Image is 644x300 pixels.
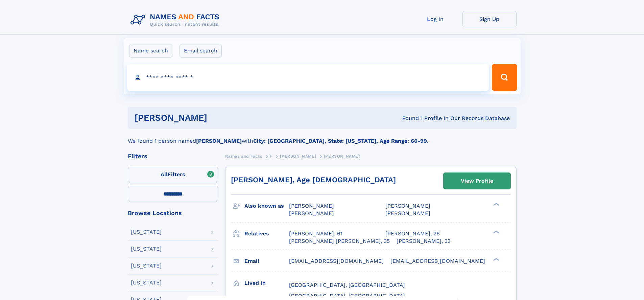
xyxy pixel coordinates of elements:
[225,152,262,160] a: Names and Facts
[289,282,405,288] span: [GEOGRAPHIC_DATA], [GEOGRAPHIC_DATA]
[128,11,225,29] img: Logo Names and Facts
[135,114,305,122] h1: [PERSON_NAME]
[253,138,427,144] b: City: [GEOGRAPHIC_DATA], State: [US_STATE], Age Range: 60-99
[131,246,162,252] div: [US_STATE]
[244,255,289,267] h3: Email
[408,11,462,27] a: Log In
[128,129,517,145] div: We found 1 person named with .
[289,258,384,264] span: [EMAIL_ADDRESS][DOMAIN_NAME]
[131,280,162,285] div: [US_STATE]
[289,210,334,216] span: [PERSON_NAME]
[289,237,390,245] a: [PERSON_NAME] [PERSON_NAME], 35
[129,44,172,58] label: Name search
[128,210,218,216] div: Browse Locations
[461,173,493,189] div: View Profile
[492,64,517,91] button: Search Button
[462,11,517,27] a: Sign Up
[128,167,218,183] label: Filters
[128,153,218,159] div: Filters
[385,230,440,237] a: [PERSON_NAME], 26
[324,154,360,159] span: [PERSON_NAME]
[270,152,272,160] a: F
[397,237,451,245] a: [PERSON_NAME], 33
[289,203,334,209] span: [PERSON_NAME]
[127,64,489,91] input: search input
[180,44,222,58] label: Email search
[444,173,510,189] a: View Profile
[244,228,289,239] h3: Relatives
[385,203,430,209] span: [PERSON_NAME]
[492,202,500,207] div: ❯
[131,229,162,235] div: [US_STATE]
[390,258,485,264] span: [EMAIL_ADDRESS][DOMAIN_NAME]
[244,200,289,212] h3: Also known as
[161,171,168,178] span: All
[280,152,316,160] a: [PERSON_NAME]
[305,115,510,122] div: Found 1 Profile In Our Records Database
[231,176,396,184] a: [PERSON_NAME], Age [DEMOGRAPHIC_DATA]
[492,257,500,261] div: ❯
[196,138,242,144] b: [PERSON_NAME]
[244,277,289,289] h3: Lived in
[492,230,500,234] div: ❯
[289,230,342,237] a: [PERSON_NAME], 61
[289,293,405,299] span: [GEOGRAPHIC_DATA], [GEOGRAPHIC_DATA]
[270,154,272,159] span: F
[385,210,430,216] span: [PERSON_NAME]
[280,154,316,159] span: [PERSON_NAME]
[131,263,162,269] div: [US_STATE]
